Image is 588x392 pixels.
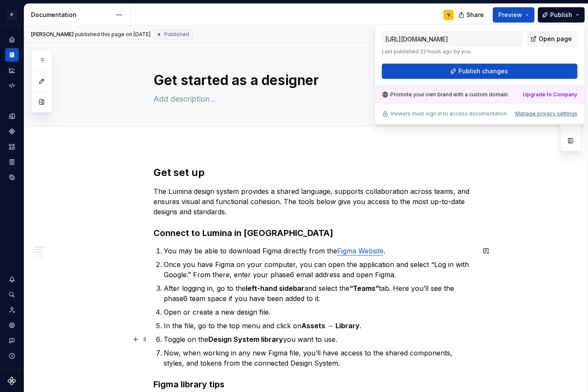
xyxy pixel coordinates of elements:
[246,284,304,293] strong: left-hand sidebar
[5,155,19,169] a: Storybook stories
[164,348,475,368] p: Now, when working in any new Figma file, you’ll have access to the shared components, styles, and...
[337,247,383,255] a: Figma Website
[515,111,577,117] button: Manage privacy settings
[164,321,475,331] p: In the file, go to the top menu and click on .
[5,170,19,184] a: Data sources
[550,11,572,19] span: Publish
[153,166,205,179] strong: Get set up
[5,273,19,286] button: Notifications
[75,31,151,38] div: published this page on [DATE]
[458,67,508,76] span: Publish changes
[454,7,489,23] button: Share
[5,288,19,301] button: Search ⌘K
[164,246,475,256] p: You may be able to download Figma directly from the .
[5,33,19,46] a: Home
[5,109,19,123] a: Design tokens
[498,11,522,19] span: Preview
[164,334,475,344] p: Toggle on the you want to use.
[382,48,523,55] p: Last published 22 hours ago by you.
[5,318,19,332] a: Settings
[5,303,19,317] a: Invite team
[5,48,19,62] a: Documentation
[152,70,473,91] textarea: Get started as a designer
[526,31,577,47] a: Open page
[208,335,283,344] strong: Design System library
[2,6,22,24] button: P
[5,334,19,347] button: Contact support
[8,377,16,385] svg: Supernova Logo
[153,228,333,238] strong: Connect to Lumina in [GEOGRAPHIC_DATA]
[523,91,577,98] a: Upgrade to Company
[153,186,475,217] p: The Lumina design system provides a shared language, supports collaboration across teams, and ens...
[538,7,585,23] button: Publish
[447,11,450,18] div: V
[5,79,19,92] a: Code automation
[5,140,19,153] a: Assets
[31,31,74,38] span: [PERSON_NAME]
[164,283,475,304] p: After logging in, go to the and select the tab. Here you’ll see the phase6 team space if you have...
[301,321,360,330] strong: Assets → Library
[349,284,379,293] strong: “Teams”
[5,63,19,77] a: Analytics
[466,11,484,19] span: Share
[153,379,224,389] strong: Figma library tips
[382,64,577,79] button: Publish changes
[493,7,534,23] button: Preview
[539,35,572,43] span: Open page
[382,91,509,98] div: Promote your own brand with a custom domain.
[31,11,111,19] div: Documentation
[5,125,19,138] a: Components
[7,10,17,20] div: P
[390,111,508,117] p: Viewers must sign in to access documentation.
[164,259,475,280] p: Once you have Figma on your computer, you can open the application and select “Log in with Google...
[164,307,475,317] p: Open or create a new design file.
[164,31,189,38] span: Published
